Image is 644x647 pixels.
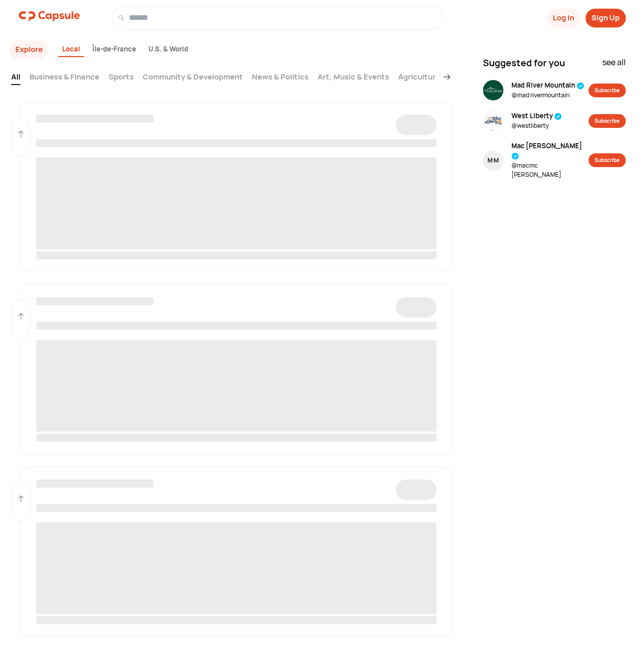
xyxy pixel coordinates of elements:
[252,71,308,85] a: News & Politics
[483,111,503,131] img: resizeImage
[36,157,437,249] span: ‌
[547,9,580,28] button: Log In
[577,82,584,90] img: tick
[396,115,436,135] span: ‌
[19,6,80,30] a: logo
[487,156,499,165] div: M M
[19,6,80,26] img: logo
[58,42,84,58] div: Local
[511,121,562,130] span: @ westliberty
[36,616,437,624] span: ‌
[36,434,437,442] span: ‌
[36,297,153,305] span: ‌
[143,71,243,85] a: Community & Development
[36,251,437,259] span: ‌
[511,161,588,179] span: @ macmc [PERSON_NAME]
[398,71,440,85] a: Agriculture
[36,479,153,488] span: ‌
[318,71,389,85] a: Art, Music & Events
[511,111,562,121] span: West Liberty
[36,504,437,512] span: ‌
[483,80,503,100] img: resizeImage
[511,80,584,91] span: Mad River Mountain
[585,9,626,28] button: Sign Up
[588,153,626,167] button: Subscribe
[109,71,134,85] a: Sports
[36,139,437,147] span: ‌
[9,40,49,59] button: Explore
[30,71,99,85] a: Business & Finance
[36,321,437,330] span: ‌
[11,71,20,85] a: All
[511,141,588,161] span: Mac [PERSON_NAME]
[588,84,626,97] button: Subscribe
[483,56,565,70] span: Suggested for you
[602,56,626,74] div: see all
[36,340,437,432] span: ‌
[554,113,562,120] img: tick
[144,42,192,58] div: U.S. & World
[36,115,153,123] span: ‌
[88,42,140,58] div: Île-de-France
[36,522,437,614] span: ‌
[511,152,519,160] img: tick
[511,91,584,100] span: @ mad rivermountain
[588,114,626,128] button: Subscribe
[396,479,436,500] span: ‌
[396,297,436,317] span: ‌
